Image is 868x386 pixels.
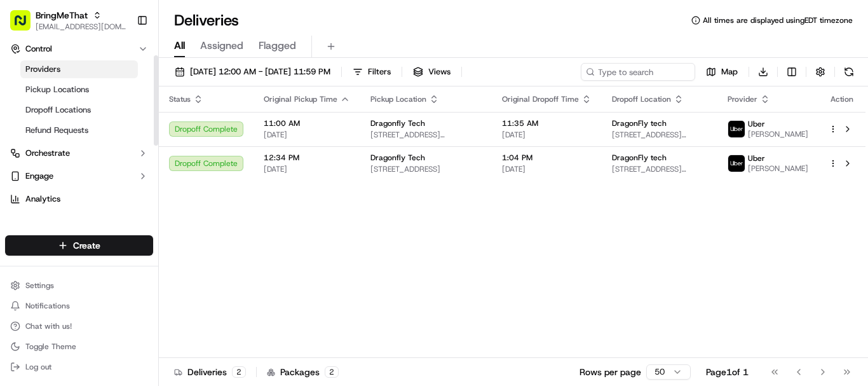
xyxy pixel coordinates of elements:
span: Dropoff Locations [25,104,91,116]
span: Status [169,94,191,104]
span: Toggle Theme [25,341,76,352]
img: uber-new-logo.jpeg [728,155,745,172]
div: 💻 [107,286,118,296]
button: Refresh [840,63,858,81]
span: [DATE] [264,164,350,174]
span: Dragonfly Tech [370,118,425,128]
span: [DATE] 12:00 AM - [DATE] 11:59 PM [190,66,330,78]
span: [STREET_ADDRESS][PERSON_NAME] [612,164,707,174]
button: Views [407,63,456,81]
span: Original Pickup Time [264,94,337,104]
button: Filters [347,63,397,81]
span: Settings [25,280,54,291]
div: Page 1 of 1 [706,366,749,378]
p: Welcome 👋 [13,51,231,71]
span: 11:00 AM [264,118,350,128]
span: Map [721,66,738,78]
span: [DATE] [264,130,350,140]
span: [STREET_ADDRESS][US_STATE] [612,130,707,140]
span: Dragonfly Tech [370,153,425,163]
button: Toggle Theme [5,338,153,355]
button: Settings [5,277,153,294]
img: 1736555255976-a54dd68f-1ca7-489b-9aae-adbdc363a1c4 [25,232,36,242]
img: 1736555255976-a54dd68f-1ca7-489b-9aae-adbdc363a1c4 [13,121,36,144]
span: 11:35 AM [502,118,592,128]
span: API Documentation [120,284,204,297]
span: Notifications [25,301,70,311]
a: Providers [20,60,138,78]
button: See all [197,163,231,178]
button: Log out [5,358,153,376]
span: Pickup Location [370,94,426,104]
div: Past conversations [13,165,85,176]
div: 2 [232,366,246,378]
span: [DATE] [502,130,592,140]
span: Log out [25,362,51,372]
button: BringMeThat [36,9,88,22]
a: Pickup Locations [20,81,138,99]
span: Providers [25,64,60,75]
span: [STREET_ADDRESS] [370,164,482,174]
span: All times are displayed using EDT timezone [703,15,853,25]
span: [PERSON_NAME] [748,163,808,174]
button: Map [700,63,743,81]
span: Flagged [259,38,296,53]
span: All [174,38,185,53]
span: [STREET_ADDRESS][PERSON_NAME][US_STATE] [370,130,482,140]
span: [PERSON_NAME] [748,129,808,139]
img: Angelique Valdez [13,219,33,240]
h1: Deliveries [174,10,239,31]
span: • [105,231,110,242]
span: Knowledge Base [25,284,97,297]
span: Pickup Locations [25,84,89,95]
span: 11:06 AM [112,197,149,207]
span: Filters [368,66,391,78]
span: [DATE] [502,164,592,174]
span: [EMAIL_ADDRESS][DOMAIN_NAME] [36,22,126,32]
img: Nash [13,13,38,38]
span: Views [428,66,451,78]
div: Packages [267,366,339,378]
span: Assigned [200,38,243,53]
img: Bea Lacdao [13,185,33,205]
button: Notifications [5,297,153,315]
a: Dropoff Locations [20,101,138,119]
p: Rows per page [580,366,641,378]
div: Action [829,94,855,104]
span: • [105,197,110,207]
div: Favorites [5,219,153,240]
span: Uber [748,153,765,163]
span: [PERSON_NAME] [39,197,103,207]
span: Orchestrate [25,148,70,159]
button: Control [5,39,153,59]
span: Create [73,239,100,252]
button: Start new chat [216,125,231,141]
a: 📗Knowledge Base [8,279,102,302]
button: Engage [5,166,153,186]
button: [DATE] 12:00 AM - [DATE] 11:59 PM [169,63,336,81]
img: 1736555255976-a54dd68f-1ca7-489b-9aae-adbdc363a1c4 [25,198,36,208]
div: Deliveries [174,366,246,378]
button: Orchestrate [5,143,153,163]
span: DragonFly tech [612,153,667,163]
a: 💻API Documentation [102,279,209,302]
span: Dropoff Location [612,94,671,104]
span: Original Dropoff Time [502,94,579,104]
input: Type to search [581,63,695,81]
span: 1:04 PM [502,153,592,163]
span: Refund Requests [25,125,88,136]
span: Control [25,43,52,55]
div: 2 [325,366,339,378]
button: Chat with us! [5,317,153,335]
span: [DATE] [112,231,139,242]
span: Provider [728,94,757,104]
img: 1727276513143-84d647e1-66c0-4f92-a045-3c9f9f5dfd92 [27,121,50,144]
input: Got a question? Start typing here... [33,82,229,95]
a: Refund Requests [20,121,138,139]
span: Engage [25,170,53,182]
a: Powered byPylon [90,291,154,301]
span: Uber [748,119,765,129]
span: Pylon [126,292,154,301]
span: DragonFly tech [612,118,667,128]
